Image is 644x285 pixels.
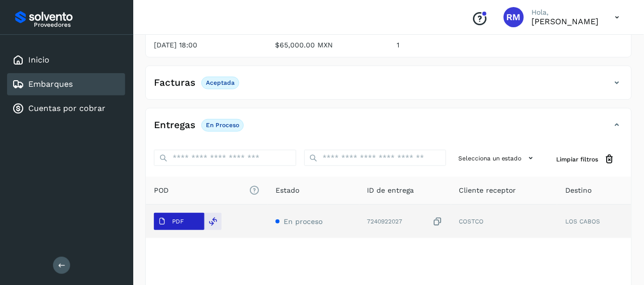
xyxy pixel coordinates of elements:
[7,73,125,95] div: Embarques
[7,97,125,120] div: Cuentas por cobrar
[451,205,558,238] td: COSTCO
[367,216,443,227] div: 7240922027
[154,120,195,131] h4: Entregas
[367,185,414,196] span: ID de entrega
[276,41,381,49] p: $65,000.00 MXN
[532,17,599,26] p: RICARDO MONTEMAYOR
[154,77,195,89] h4: Facturas
[565,185,592,196] span: Destino
[172,218,184,225] p: PDF
[154,213,204,230] button: PDF
[557,205,631,238] td: LOS CABOS
[204,213,222,230] div: Reemplazar POD
[459,185,516,196] span: Cliente receptor
[206,79,235,86] p: Aceptada
[146,74,631,99] div: FacturasAceptada
[532,8,599,17] p: Hola,
[549,150,623,168] button: Limpiar filtros
[397,41,502,49] p: 1
[284,217,323,225] span: En proceso
[146,117,631,142] div: EntregasEn proceso
[276,185,299,196] span: Estado
[206,122,239,129] p: En proceso
[28,103,105,113] a: Cuentas por cobrar
[7,49,125,71] div: Inicio
[454,150,541,166] button: Selecciona un estado
[28,79,73,89] a: Embarques
[154,185,259,196] span: POD
[154,41,259,49] p: [DATE] 18:00
[34,21,121,28] p: Proveedores
[557,155,599,164] span: Limpiar filtros
[28,55,49,65] a: Inicio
